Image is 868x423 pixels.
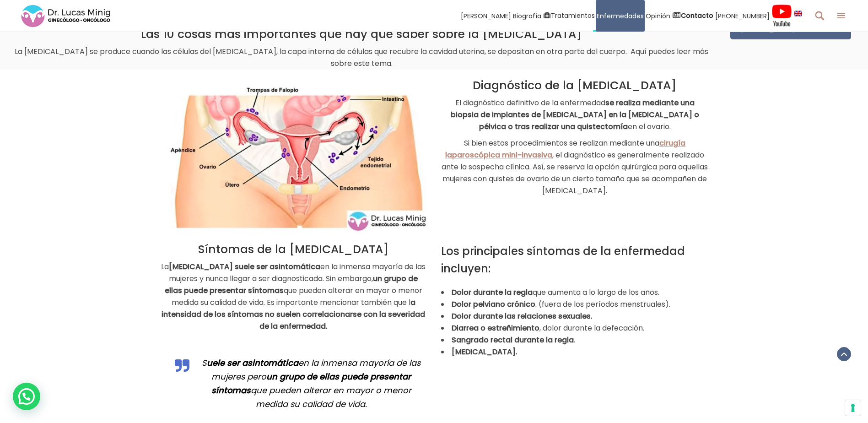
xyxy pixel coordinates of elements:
[451,98,699,132] strong: se realiza mediante una biopsia de implantes de [MEDICAL_DATA] en la [MEDICAL_DATA] o pélvica o t...
[7,46,717,70] p: La [MEDICAL_DATA] se produce cuando las células del [MEDICAL_DATA], la capa interna de células qu...
[461,11,511,21] span: [PERSON_NAME]
[235,261,320,272] strong: suele ser asintomática
[513,11,541,21] span: Biografía
[441,298,709,310] li: . (fuera de los períodos menstruales).
[211,371,411,396] strong: un grupo de ellas puede presentar síntomas
[452,287,533,298] strong: Dolor durante la regla
[441,97,709,133] p: El diagnóstico definitivo de la enfermedad en el ovario.
[452,299,535,309] strong: Dolor pelviano crónico
[441,287,709,298] li: que aumenta a lo largo de los años.
[452,347,518,357] strong: [MEDICAL_DATA].
[202,357,421,410] em: S en la inmensa mayoría de las mujeres pero que pueden alterar en mayor o menor medida su calidad...
[681,11,713,20] strong: Contacto
[452,323,539,333] strong: Diarrea o estreñimiento
[845,400,861,416] button: Sus preferencias de consentimiento para tecnologías de seguimiento
[441,322,709,334] li: , dolor durante la defecación.
[441,334,709,346] li: .
[162,297,425,331] strong: a intensidad de los síntomas no suelen correlacionarse con la severidad de la enfermedad.
[441,137,709,197] p: Si bien estos procedimientos se realizan mediante una , el diagnóstico es generalmente realizado ...
[551,11,595,21] span: Tratamientos
[160,80,427,233] img: Endometriosis-varcelona
[646,11,670,21] span: Opinión
[441,79,709,92] h2: Diagnóstico de la [MEDICAL_DATA]
[715,11,770,21] span: [PHONE_NUMBER]
[160,261,427,332] p: La en la inmensa mayoría de las mujeres y nunca llegar a ser diagnosticada. Sin embargo, que pued...
[794,11,802,16] img: language english
[7,27,717,41] h2: Las 10 cosas más importantes que hay que saber sobre la [MEDICAL_DATA]
[207,357,298,369] strong: uele ser asintomática
[452,335,574,345] strong: Sangrado rectal durante la regla
[771,4,792,27] img: Videos Youtube Ginecología
[169,261,233,272] strong: [MEDICAL_DATA]
[441,243,709,277] h3: Los principales síntomas de la enfermedad incluyen:
[13,383,40,410] div: WhatsApp contact
[597,11,644,21] span: Enfermedades
[160,243,427,256] h2: Síntomas de la [MEDICAL_DATA]
[452,311,593,321] strong: Dolor durante las relaciones sexuales.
